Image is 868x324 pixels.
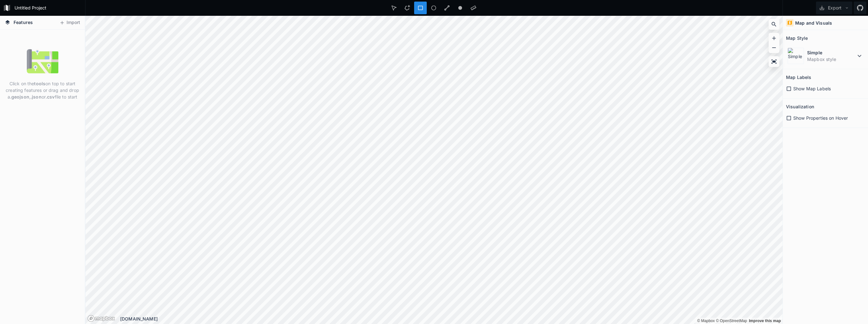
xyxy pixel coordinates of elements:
[788,48,804,64] img: Simple
[120,315,783,322] div: [DOMAIN_NAME]
[807,49,856,56] dt: Simple
[34,81,45,86] strong: tools
[10,94,29,99] strong: .geojson
[786,102,814,111] h2: Visualization
[56,18,83,28] button: Import
[697,319,715,323] a: Mapbox
[749,319,781,323] a: Map feedback
[46,94,55,99] strong: .csv
[793,115,848,121] span: Show Properties on Hover
[31,94,42,99] strong: .json
[87,315,115,322] a: Mapbox logo
[795,20,832,26] h4: Map and Visuals
[27,45,58,77] img: empty
[793,85,831,92] span: Show Map Labels
[5,80,80,100] p: Click on the on top to start creating features or drag and drop a , or file to start
[786,72,811,82] h2: Map Labels
[14,19,33,26] span: Features
[816,2,852,14] button: Export
[786,33,808,43] h2: Map Style
[807,56,856,63] dd: Mapbox style
[716,319,747,323] a: OpenStreetMap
